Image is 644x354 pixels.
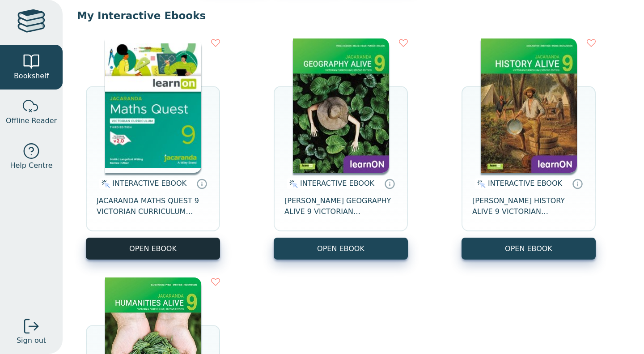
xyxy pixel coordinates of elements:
[14,71,49,81] span: Bookshelf
[99,179,110,189] img: interactive.svg
[77,9,630,22] p: My Interactive Ebooks
[488,179,562,188] span: INTERACTIVE EBOOK
[274,238,408,260] button: OPEN EBOOK
[293,38,389,173] img: ba04e132-7f91-e911-a97e-0272d098c78b.jpg
[6,115,57,126] span: Offline Reader
[462,238,596,260] button: OPEN EBOOK
[105,38,201,173] img: d8ec4081-4f6c-4da7-a9b0-af0f6a6d5f93.jpg
[112,179,186,188] span: INTERACTIVE EBOOK
[300,179,374,188] span: INTERACTIVE EBOOK
[475,179,486,189] img: interactive.svg
[481,38,577,173] img: 79456b09-8091-e911-a97e-0272d098c78b.jpg
[196,178,207,189] a: Interactive eBooks are accessed online via the publisher’s portal. They contain interactive resou...
[384,178,395,189] a: Interactive eBooks are accessed online via the publisher’s portal. They contain interactive resou...
[472,196,585,217] span: [PERSON_NAME] HISTORY ALIVE 9 VICTORIAN CURRICULUM LEARNON EBOOK 2E
[572,178,583,189] a: Interactive eBooks are accessed online via the publisher’s portal. They contain interactive resou...
[86,238,220,260] button: OPEN EBOOK
[284,196,397,217] span: [PERSON_NAME] GEOGRAPHY ALIVE 9 VICTORIAN CURRICULUM LEARNON EBOOK 2E
[17,335,46,346] span: Sign out
[10,160,52,171] span: Help Centre
[97,196,209,217] span: JACARANDA MATHS QUEST 9 VICTORIAN CURRICULUM LEARNON EBOOK 3E
[287,179,298,189] img: interactive.svg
